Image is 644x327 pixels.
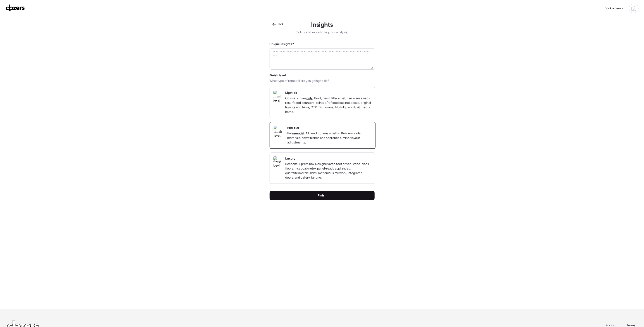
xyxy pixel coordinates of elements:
[270,73,286,78] span: Finish level
[311,21,333,28] h1: Insights
[604,6,623,10] span: Book a demo
[273,91,282,102] img: finish level
[306,96,313,100] strong: only
[5,4,25,12] img: Logo
[292,131,304,135] strong: remodel
[285,162,371,180] p: Bespoke + premium. Designer/architect driven. Wide-plank floors, inset cabinetry, panel-ready app...
[285,91,297,95] h2: Lipstick
[287,131,371,145] p: Full . All new kitchens + baths. Builder-grade materials, new finishes and appliances, minor layo...
[296,30,348,35] span: Tell us a bit more to help our analysis.
[270,79,329,83] span: What type of remodel are you going to do?
[287,126,299,130] h2: Mid-tier
[274,126,284,138] img: finish level
[277,22,284,27] span: Back
[285,156,295,161] h2: Luxury
[270,42,294,46] label: Unique insights?
[273,156,282,168] img: finish level
[285,96,371,114] p: Cosmetic fixes : Paint, new LVP/carpet, hardware swaps, resurfaced counters, painted/refaced cabi...
[318,193,326,198] span: Finish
